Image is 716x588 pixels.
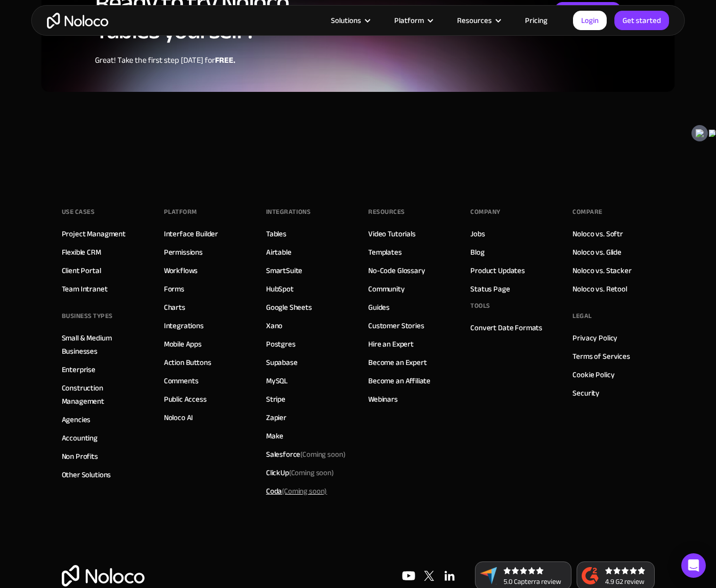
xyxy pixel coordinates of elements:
a: Noloco vs. Softr [572,227,623,240]
a: Login [573,11,607,30]
a: SmartSuite [266,264,303,277]
span: (Coming soon) [300,447,345,461]
a: Action Buttons [164,356,211,369]
a: Supabase [266,356,298,369]
div: Compare [572,204,603,219]
span: (Coming soon) [282,484,327,498]
a: Construction Management [62,381,144,408]
div: Resources [368,204,405,219]
a: MySQL [266,374,288,387]
a: Become an Affiliate [368,374,431,387]
a: Terms of Services [572,350,630,363]
div: Coda [266,484,327,498]
div: Platform [381,14,444,27]
a: Privacy Policy [572,331,617,345]
div: Salesforce [266,448,346,461]
a: Become an Expert [368,356,427,369]
span: (Coming soon) [289,465,334,480]
a: Templates [368,246,402,259]
a: Integrations [164,319,204,332]
a: Google Sheets [266,301,312,314]
a: Project Managment [62,227,126,240]
div: Solutions [331,14,361,27]
a: Customer Stories [368,319,424,332]
a: Team Intranet [62,282,108,296]
div: Open Intercom Messenger [681,553,706,578]
a: Convert Date Formats [470,321,542,334]
a: Noloco vs. Glide [572,246,622,259]
a: Accounting [62,431,98,445]
a: Forms [164,282,184,296]
a: Get started [614,11,669,30]
a: Pricing [512,14,560,27]
a: Hire an Expert [368,337,414,351]
a: No-Code Glossary [368,264,425,277]
a: Cookie Policy [572,368,614,381]
div: INTEGRATIONS [266,204,311,219]
a: Agencies [62,413,91,426]
a: HubSpot [266,282,294,296]
div: Great! Take the first step [DATE] for [95,54,289,66]
div: Platform [394,14,424,27]
a: Other Solutions [62,468,111,481]
a: home [47,13,108,29]
a: Mobile Apps [164,337,202,351]
a: Non Profits [62,450,98,463]
a: Product Updates [470,264,525,277]
a: Small & Medium Businesses [62,331,144,358]
a: Airtable [266,246,292,259]
div: Resources [457,14,492,27]
a: Workflows [164,264,198,277]
a: Webinars [368,393,398,406]
a: Client Portal [62,264,101,277]
div: Resources [444,14,512,27]
a: Interface Builder [164,227,218,240]
div: Solutions [318,14,381,27]
strong: FREE. [215,53,235,68]
div: Platform [164,204,197,219]
a: Xano [266,319,282,332]
a: Stripe [266,393,285,406]
a: Community [368,282,405,296]
div: Use Cases [62,204,95,219]
a: Noloco vs. Stacker [572,264,631,277]
a: Blog [470,246,484,259]
a: Noloco vs. Retool [572,282,627,296]
a: Enterprise [62,363,96,376]
a: Video Tutorials [368,227,416,240]
a: Permissions [164,246,203,259]
a: Zapier [266,411,287,424]
a: Status Page [470,282,510,296]
div: Legal [572,308,592,324]
a: Guides [368,301,390,314]
a: Tables [266,227,287,240]
a: Jobs [470,227,485,240]
div: BUSINESS TYPES [62,308,113,324]
a: Make [266,429,283,443]
a: Postgres [266,337,296,351]
a: Security [572,386,600,400]
a: Comments [164,374,199,387]
a: Public Access [164,393,207,406]
div: Company [470,204,500,219]
a: Charts [164,301,185,314]
div: Tools [470,298,490,313]
a: Flexible CRM [62,246,101,259]
div: ClickUp [266,466,334,479]
a: Noloco AI [164,411,194,424]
